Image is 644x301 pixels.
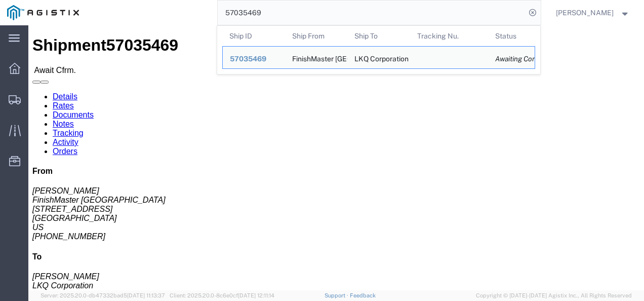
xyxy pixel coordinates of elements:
[222,26,540,74] table: Search Results
[218,1,526,25] input: Search for shipment number, reference number
[170,292,274,298] span: Client: 2025.20.0-8c6e0cf
[495,54,528,64] div: Awaiting Confirmation
[354,47,403,68] div: LKQ Corporation
[555,7,630,19] button: [PERSON_NAME]
[238,292,274,298] span: [DATE] 12:11:14
[230,54,278,64] div: 57035469
[7,5,79,20] img: logo
[347,26,410,46] th: Ship To
[488,26,535,46] th: Status
[285,26,347,46] th: Ship From
[556,7,614,18] span: Nathan Seeley
[325,292,350,298] a: Support
[28,25,644,290] iframe: FS Legacy Container
[230,55,266,63] span: 57035469
[350,292,376,298] a: Feedback
[292,47,340,68] div: FinishMaster Grand Rapids
[222,26,285,46] th: Ship ID
[476,291,632,300] span: Copyright © [DATE]-[DATE] Agistix Inc., All Rights Reserved
[410,26,488,46] th: Tracking Nu.
[41,292,165,298] span: Server: 2025.20.0-db47332bad5
[127,292,165,298] span: [DATE] 11:13:37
